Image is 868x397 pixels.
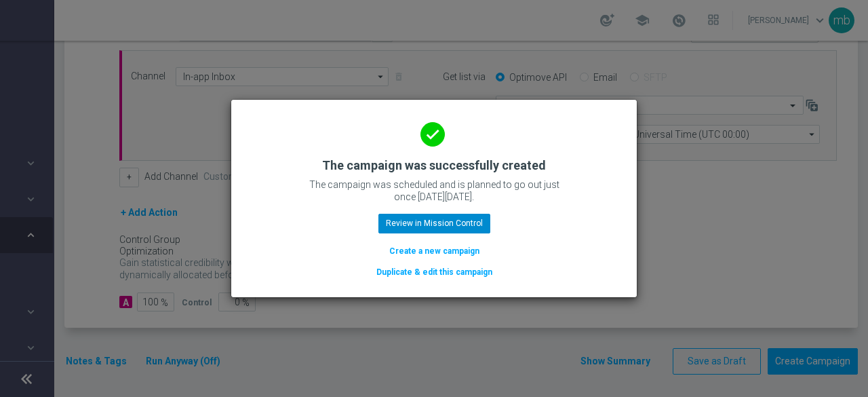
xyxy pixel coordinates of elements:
[298,178,570,203] p: The campaign was scheduled and is planned to go out just once [DATE][DATE].
[388,244,481,259] button: Create a new campaign
[420,122,445,147] i: done
[378,214,490,233] button: Review in Mission Control
[375,265,494,280] button: Duplicate & edit this campaign
[322,157,546,174] h2: The campaign was successfully created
